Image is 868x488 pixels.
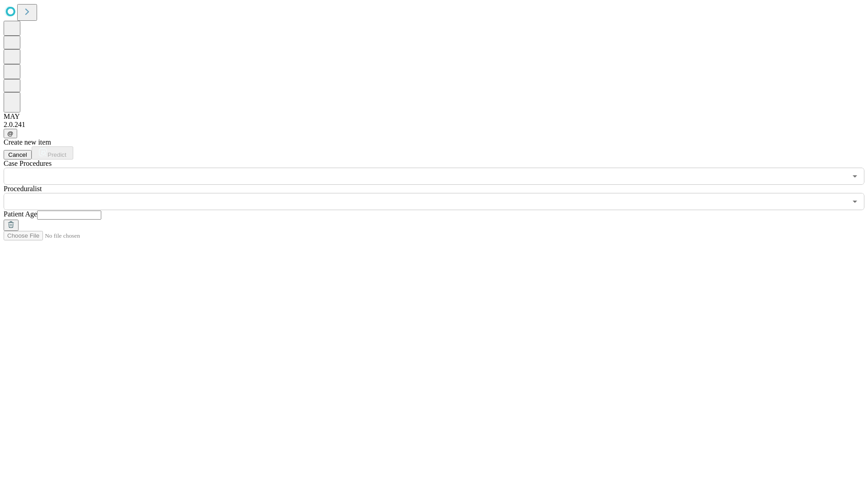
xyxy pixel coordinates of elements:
[8,151,27,158] span: Cancel
[4,129,17,138] button: @
[849,170,861,183] button: Open
[4,150,32,160] button: Cancel
[4,113,864,121] div: MAY
[4,160,52,167] span: Scheduled Procedure
[4,138,51,146] span: Create new item
[47,151,66,158] span: Predict
[7,130,14,137] span: @
[4,121,864,129] div: 2.0.241
[4,185,42,192] span: Proceduralist
[32,146,73,160] button: Predict
[849,195,861,208] button: Open
[4,210,37,218] span: Patient Age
